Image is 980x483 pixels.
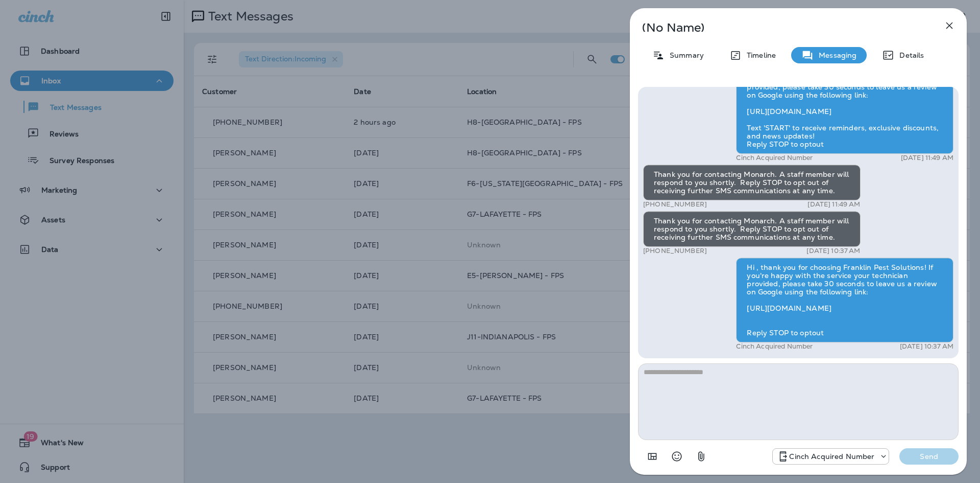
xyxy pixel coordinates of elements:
div: Thank you for contacting Monarch. A staff member will respond to you shortly. Reply STOP to opt o... [643,165,861,200]
p: (No Name) [642,24,921,32]
p: [DATE] 10:37 AM [806,247,860,255]
p: [DATE] 10:37 AM [900,342,953,351]
p: Summary [665,51,704,59]
p: [DATE] 11:49 AM [901,154,953,162]
p: Cinch Acquired Number [789,452,874,461]
button: Select an emoji [667,446,687,467]
div: +1 (219) 356-2976 [773,450,889,463]
div: Thank you for contacting Monarch. A staff member will respond to you shortly. Reply STOP to opt o... [643,211,861,247]
p: [PHONE_NUMBER] [643,247,707,255]
div: Hi , thank you for choosing Franklin Pest Solutions! If you're happy with the service your techni... [736,258,953,342]
div: Hi , thank you for choosing Franklin Pest Solutions! If you're happy with the service your techni... [736,61,953,154]
button: Add in a premade template [642,446,663,467]
p: Cinch Acquired Number [736,154,813,162]
p: Cinch Acquired Number [736,342,813,351]
p: [PHONE_NUMBER] [643,200,707,209]
p: Messaging [814,51,856,59]
p: Timeline [742,51,776,59]
p: Details [894,51,924,59]
p: [DATE] 11:49 AM [807,200,860,209]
